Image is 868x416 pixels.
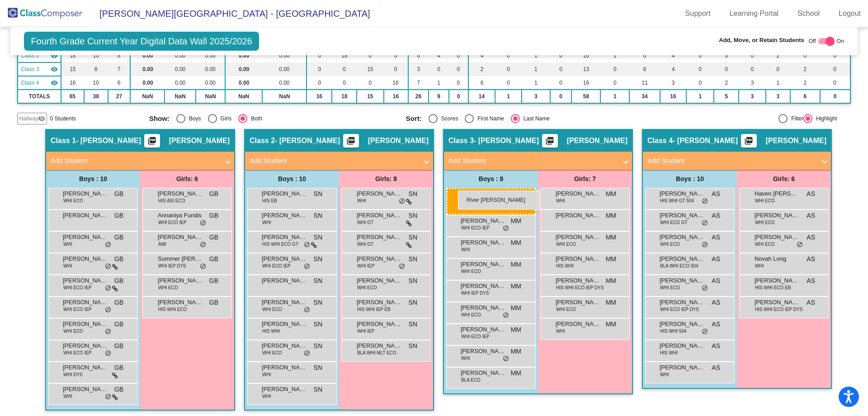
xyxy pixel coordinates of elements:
td: 15 [357,90,383,103]
div: Both [247,115,262,123]
span: - [PERSON_NAME] [76,136,141,145]
span: Summer [PERSON_NAME] [158,254,203,263]
td: NaN [196,90,226,103]
td: 4 [660,49,687,62]
td: 0 [550,49,572,62]
td: 0.00 [196,49,226,62]
span: [PERSON_NAME] [169,136,230,145]
td: 0 [686,62,714,76]
span: AS [712,189,720,199]
td: 0 [766,62,790,76]
span: [PERSON_NAME] [357,254,402,263]
span: WHI ECO IEP [158,219,187,226]
span: [PERSON_NAME] [368,136,429,145]
div: Girls [217,115,232,123]
span: Class 3 [21,65,39,73]
span: MM [511,238,521,248]
span: [PERSON_NAME] [461,216,506,225]
span: SN [314,211,322,220]
span: [PERSON_NAME] [755,233,800,242]
div: Boys : 8 [444,170,538,188]
mat-icon: visibility [51,52,58,59]
td: 0 [384,62,408,76]
span: - [PERSON_NAME] [673,136,738,145]
td: 1 [686,90,714,103]
span: [PERSON_NAME] [63,211,108,220]
td: 3 [739,76,765,90]
td: 0 [600,76,629,90]
span: AS [807,189,815,199]
mat-expansion-panel-header: Add Student [444,152,632,170]
td: 3 [660,76,687,90]
td: 9 [429,90,448,103]
span: MM [606,189,616,199]
td: 0.00 [225,62,262,76]
span: Haven [PERSON_NAME] [755,189,800,198]
span: AS [807,233,815,242]
td: 18 [332,90,357,103]
td: 0 [307,62,332,76]
div: Boys : 10 [46,170,140,188]
span: WHI [556,197,565,204]
span: do_not_disturb_alt [200,241,206,249]
td: 0 [550,62,572,76]
td: 0.00 [130,76,165,90]
span: WHI ECO [461,268,481,275]
span: Off [809,37,816,45]
span: [PERSON_NAME][GEOGRAPHIC_DATA] - [GEOGRAPHIC_DATA] [90,6,370,21]
button: Print Students Details [144,134,160,148]
td: 10 [84,76,108,90]
td: 27 [108,90,131,103]
span: HIS WHI [556,263,574,269]
span: do_not_disturb_alt [702,220,708,227]
td: NaN [225,90,262,103]
td: 3 [408,62,429,76]
span: MM [511,260,521,269]
td: 1 [600,90,629,103]
td: 6 [790,90,820,103]
td: 0.00 [196,62,226,76]
td: 0.00 [165,62,196,76]
td: 3 [739,90,765,103]
span: WHI ECO IEP [461,225,490,231]
span: [PERSON_NAME] [262,254,307,263]
span: GB [114,189,123,199]
mat-icon: visibility [51,66,58,73]
div: Girls: 6 [737,170,831,188]
mat-panel-title: Add Student [647,156,816,166]
span: WHI [357,197,366,204]
td: 1 [522,49,550,62]
span: BLA WHI ECO 504 [660,263,698,269]
td: 14 [468,90,495,103]
td: NaN [262,90,307,103]
span: Show: [149,115,170,123]
span: MM [511,216,521,226]
span: SN [409,211,417,220]
td: 1 [766,76,790,90]
td: 0 [495,49,522,62]
span: WHI ECO [660,241,680,248]
span: - [PERSON_NAME] [474,136,539,145]
div: First Name [474,115,504,123]
span: do_not_disturb_alt [399,198,405,205]
td: 15 [61,62,84,76]
span: AS [712,254,720,264]
div: Girls: 6 [140,170,234,188]
td: 0 [820,90,850,103]
td: 0.00 [262,62,307,76]
span: [PERSON_NAME] [262,189,307,198]
td: 7 [408,76,429,90]
td: 0.00 [196,76,226,90]
span: WHI [63,241,72,248]
span: WHI ECO [556,241,576,248]
a: Logout [831,6,868,21]
div: Highlight [812,115,837,123]
span: [PERSON_NAME] [357,233,402,242]
td: 16 [384,76,408,90]
span: MM [606,211,616,220]
span: Class 3 [448,136,474,145]
span: do_not_disturb_alt [105,263,111,270]
span: AS [807,254,815,264]
span: GB [209,233,218,242]
td: 18 [61,49,84,62]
